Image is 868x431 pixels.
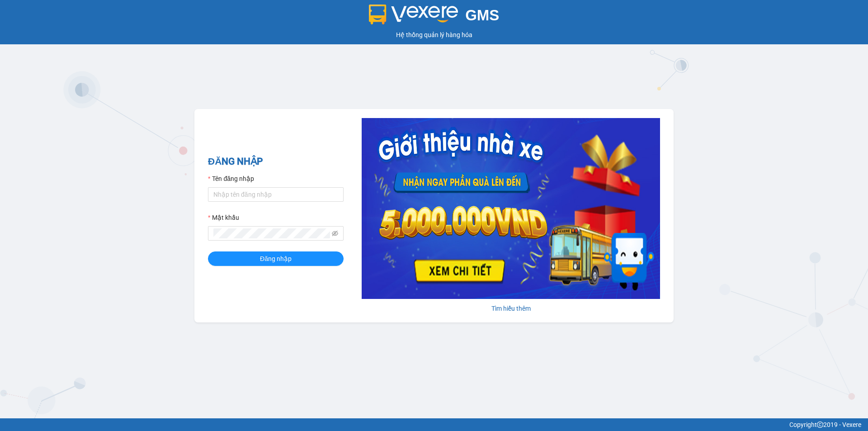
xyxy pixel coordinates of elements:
img: logo 2 [369,5,458,24]
input: Mật khẩu [213,228,330,238]
label: Tên đăng nhập [208,174,254,184]
input: Tên đăng nhập [208,187,344,202]
div: Copyright 2019 - Vexere [7,420,861,430]
h2: ĐĂNG NHẬP [208,154,344,169]
div: Tìm hiểu thêm [362,303,660,313]
a: GMS [369,14,500,21]
span: GMS [465,7,499,24]
label: Mật khẩu [208,213,239,223]
button: Đăng nhập [208,251,344,266]
span: copyright [817,422,823,428]
span: eye-invisible [332,230,338,237]
span: Đăng nhập [260,254,292,264]
img: banner-0 [362,118,660,299]
div: Hệ thống quản lý hàng hóa [2,30,866,40]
